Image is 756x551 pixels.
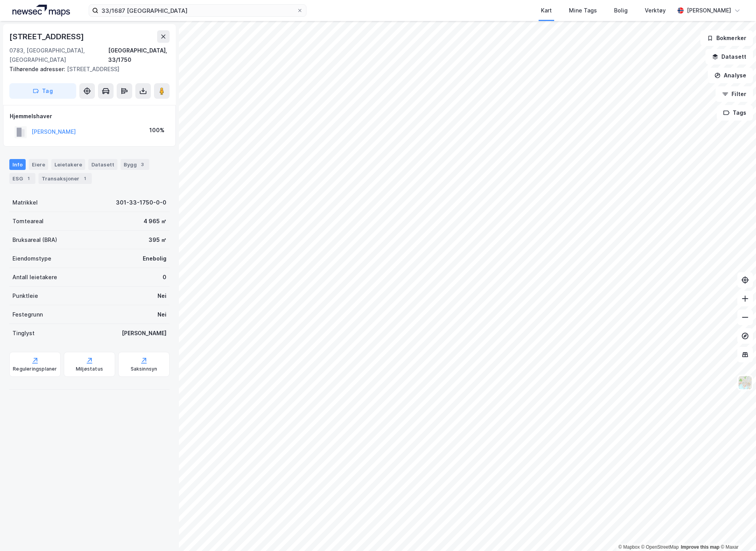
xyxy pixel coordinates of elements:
div: Tinglyst [12,329,35,338]
div: Nei [157,291,166,301]
div: 3 [138,161,146,168]
div: Info [9,159,26,170]
iframe: Chat Widget [717,514,756,551]
span: Tilhørende adresser: [9,66,67,72]
div: 100% [149,126,164,135]
div: Saksinnsyn [131,366,157,372]
div: [PERSON_NAME] [687,6,731,15]
div: 0783, [GEOGRAPHIC_DATA], [GEOGRAPHIC_DATA] [9,46,108,65]
div: Bolig [614,6,628,15]
div: Tomteareal [12,217,44,226]
div: Reguleringsplaner [13,366,57,372]
div: ESG [9,173,35,184]
div: [PERSON_NAME] [122,329,166,338]
div: 4 965 ㎡ [143,217,166,226]
button: Analyse [708,68,753,83]
div: 1 [24,175,32,182]
div: Kart [541,6,552,15]
div: Enebolig [143,254,166,263]
div: Datasett [88,159,117,170]
a: Improve this map [681,544,719,550]
button: Tags [717,105,753,121]
div: Nei [157,310,166,319]
button: Filter [716,86,753,102]
div: Bygg [121,159,149,170]
div: Eiere [29,159,48,170]
img: logo.a4113a55bc3d86da70a041830d287a7e.svg [12,5,70,16]
div: Punktleie [12,291,38,301]
button: Bokmerker [700,30,753,46]
a: Mapbox [618,544,640,550]
div: Kontrollprogram for chat [717,514,756,551]
div: Festegrunn [12,310,43,319]
div: Eiendomstype [12,254,51,263]
div: 301-33-1750-0-0 [116,198,166,207]
div: Verktøy [645,6,666,15]
div: Mine Tags [569,6,597,15]
div: 395 ㎡ [149,235,166,245]
img: Z [738,375,752,390]
div: Leietakere [51,159,85,170]
div: Bruksareal (BRA) [12,235,57,245]
div: [STREET_ADDRESS] [9,30,86,43]
button: Tag [9,83,76,99]
div: Matrikkel [12,198,38,207]
div: Miljøstatus [76,366,103,372]
div: [STREET_ADDRESS] [9,65,163,74]
div: Hjemmelshaver [10,112,169,121]
button: Datasett [705,49,753,65]
input: Søk på adresse, matrikkel, gårdeiere, leietakere eller personer [98,5,297,16]
div: Transaksjoner [38,173,92,184]
a: OpenStreetMap [641,544,679,550]
div: 1 [81,175,89,182]
div: [GEOGRAPHIC_DATA], 33/1750 [108,46,170,65]
div: 0 [163,273,166,282]
div: Antall leietakere [12,273,57,282]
